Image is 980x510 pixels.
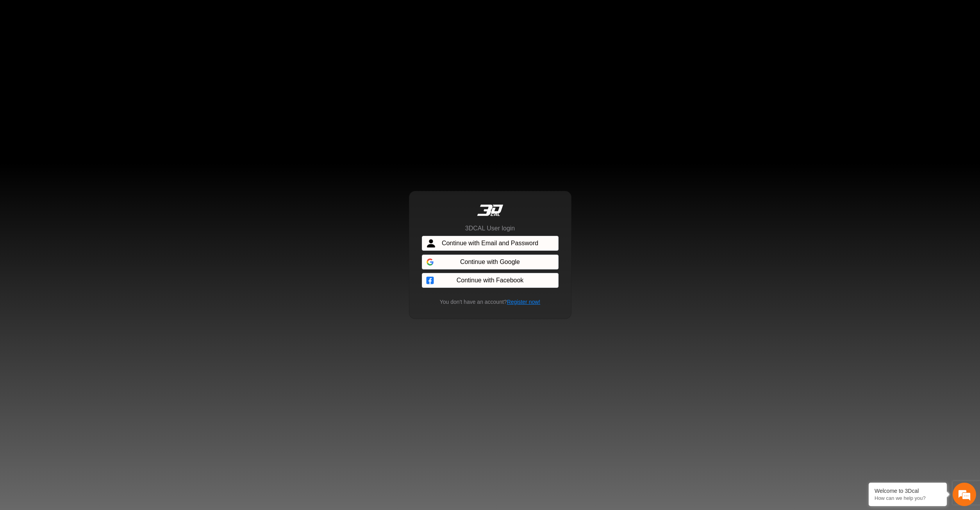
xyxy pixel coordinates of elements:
[4,244,52,250] span: Conversation
[457,276,524,285] span: Continue with Facebook
[45,92,108,166] span: We're online!
[4,203,149,231] textarea: Type your message and hit 'Enter'
[128,4,147,23] div: Minimize live chat window
[52,41,143,51] div: Chat with us now
[52,231,101,255] div: FAQs
[9,40,20,52] div: Navigation go back
[422,236,559,251] button: Continue with Email and Password
[442,239,538,248] span: Continue with Email and Password
[465,225,515,232] h6: 3DCAL User login
[875,488,941,494] div: Welcome to 3Dcal
[875,495,941,501] p: How can we help you?
[100,231,149,255] div: Articles
[507,299,541,305] a: Register now!
[422,254,559,271] div: Acceder con Google. Se abre en una pestaña nueva
[418,254,562,271] iframe: Botón de Acceder con Google
[422,273,559,288] button: Continue with Facebook
[435,298,545,306] small: You don't have an account?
